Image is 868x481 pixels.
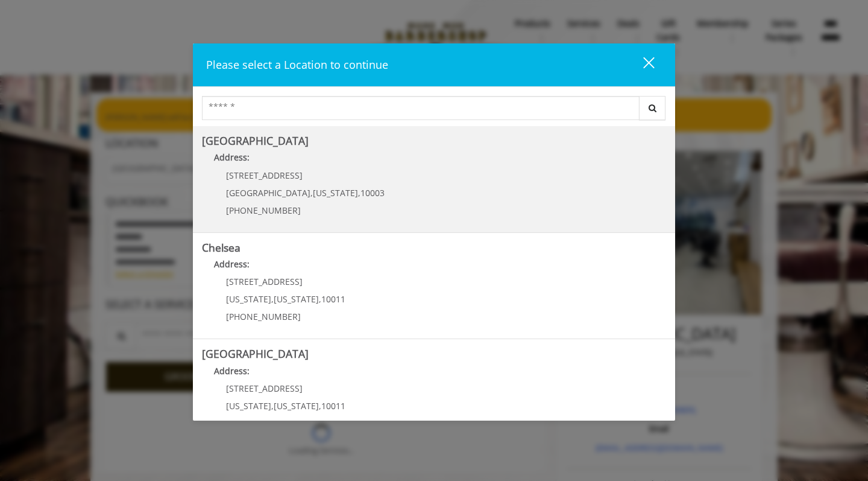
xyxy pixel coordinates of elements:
[206,57,388,72] span: Please select a Location to continue
[214,365,250,377] b: Address:
[202,346,309,361] b: [GEOGRAPHIC_DATA]
[646,104,659,112] i: Search button
[226,400,271,412] span: [US_STATE]
[226,311,301,322] span: [PHONE_NUMBER]
[310,187,313,199] span: ,
[271,293,274,305] span: ,
[358,187,360,199] span: ,
[226,170,303,181] span: [STREET_ADDRESS]
[214,258,250,270] b: Address:
[226,276,303,287] span: [STREET_ADDRESS]
[360,187,385,199] span: 10003
[226,383,303,394] span: [STREET_ADDRESS]
[226,187,310,199] span: [GEOGRAPHIC_DATA]
[321,293,345,305] span: 10011
[214,151,250,163] b: Address:
[274,400,319,412] span: [US_STATE]
[274,293,319,305] span: [US_STATE]
[321,400,345,412] span: 10011
[226,293,271,305] span: [US_STATE]
[313,187,358,199] span: [US_STATE]
[202,96,640,120] input: Search Center
[202,240,241,255] b: Chelsea
[226,205,301,216] span: [PHONE_NUMBER]
[319,293,321,305] span: ,
[202,133,309,148] b: [GEOGRAPHIC_DATA]
[319,400,321,412] span: ,
[621,53,662,77] button: close dialog
[629,56,653,74] div: close dialog
[271,400,274,412] span: ,
[202,96,666,126] div: Center Select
